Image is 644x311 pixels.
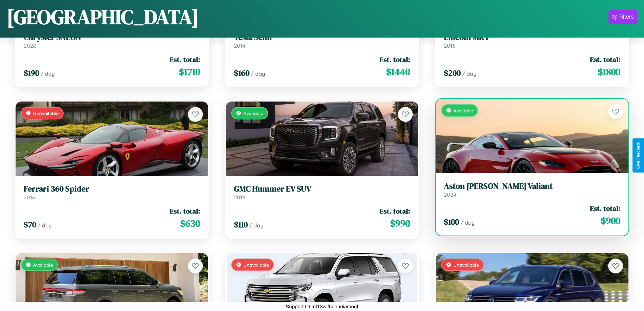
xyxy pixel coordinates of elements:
[444,32,620,49] a: Lincoln MKT2016
[7,3,199,31] h1: [GEOGRAPHIC_DATA]
[24,184,200,201] a: Ferrari 360 Spider2016
[24,32,200,42] h3: Chrysler SALON
[249,222,263,229] span: / day
[33,262,53,268] span: Available
[243,110,263,116] span: Available
[234,67,249,79] span: $ 160
[453,262,479,268] span: Unavailable
[24,184,200,194] h3: Ferrari 360 Spider
[444,42,455,49] span: 2016
[180,217,200,230] span: $ 630
[590,203,620,213] span: Est. total:
[38,222,52,229] span: / day
[234,194,245,201] span: 2016
[170,206,200,216] span: Est. total:
[234,32,410,42] h3: Tesla Semi
[444,191,456,198] span: 2024
[179,65,200,79] span: $ 1710
[460,219,475,226] span: / day
[444,216,459,227] span: $ 100
[636,142,641,169] div: Give Feedback
[601,214,620,227] span: $ 900
[444,181,620,198] a: Aston [PERSON_NAME] Valiant2024
[243,262,269,268] span: Unavailable
[598,65,620,79] span: $ 1800
[444,32,620,42] h3: Lincoln MKT
[444,181,620,191] h3: Aston [PERSON_NAME] Valiant
[234,219,248,230] span: $ 110
[444,67,461,79] span: $ 200
[386,65,410,79] span: $ 1440
[618,14,634,20] div: Filters
[462,70,476,77] span: / day
[234,32,410,49] a: Tesla Semi2014
[41,70,55,77] span: / day
[234,42,245,49] span: 2014
[251,70,265,77] span: / day
[24,32,200,49] a: Chrysler SALON2020
[234,184,410,201] a: GMC Hummer EV SUV2016
[24,194,35,201] span: 2016
[380,206,410,216] span: Est. total:
[234,184,410,194] h3: GMC Hummer EV SUV
[453,108,473,113] span: Available
[24,219,36,230] span: $ 70
[390,217,410,230] span: $ 990
[24,67,39,79] span: $ 190
[170,54,200,64] span: Est. total:
[286,302,358,311] p: Support ID: mf13wlf5dhu6iamogf
[609,10,637,24] button: Filters
[33,110,59,116] span: Unavailable
[24,42,37,49] span: 2020
[380,54,410,64] span: Est. total:
[590,54,620,64] span: Est. total:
